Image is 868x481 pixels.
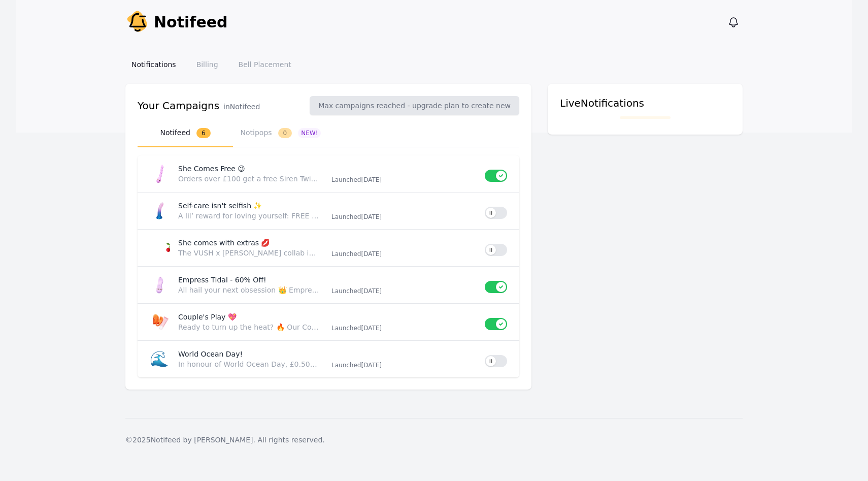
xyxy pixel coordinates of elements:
time: 2025-06-11T06:27:27.659Z [361,287,382,295]
button: Max campaigns reached - upgrade plan to create new [310,96,519,115]
a: She comes with extras 💋The VUSH x [PERSON_NAME] collab is officially on. Wanna celebrate? Spend £... [138,230,519,266]
p: A lil’ reward for loving yourself: FREE Ditto Dildo with orders £80+. Click here to start shopping! [178,211,319,221]
p: Launched [331,176,477,184]
a: Notifeed [125,10,228,35]
button: Notifeed6 [138,119,233,147]
span: 0 [278,128,292,138]
span: © 2025 Notifeed by [PERSON_NAME]. [125,436,255,444]
a: Empress Tidal - 60% Off!All hail your next obsession 👑 Empress [PERSON_NAME] brings the power, th... [138,267,519,303]
button: Notipops0NEW! [233,119,328,147]
p: The VUSH x [PERSON_NAME] collab is officially on. Wanna celebrate? Spend £99 for a Free Plump or ... [178,248,319,258]
nav: Tabs [138,119,519,147]
span: All rights reserved. [257,436,324,444]
p: Launched [331,324,477,332]
a: Bell Placement [232,55,297,74]
a: Billing [190,55,224,74]
p: World Ocean Day! [178,349,323,359]
span: Notifeed [154,13,228,31]
p: Couple's Play 💖 [178,312,323,322]
p: Self-care isn't selfish ✨ [178,201,323,211]
p: Launched [331,287,477,295]
time: 2025-06-03T11:43:04.842Z [361,362,382,369]
p: Orders over £100 get a free Siren Twist Vibrator. You’re one checkout away… click here 💅 [178,174,319,184]
span: 6 [196,128,211,138]
span: 🌊 [150,350,169,368]
a: Self-care isn't selfish ✨A lil’ reward for loving yourself: FREE Ditto Dildo with orders £80+. Cl... [138,193,519,229]
p: All hail your next obsession 👑 Empress [PERSON_NAME] brings the power, the curves, and the vibes ... [178,285,319,295]
time: 2025-07-25T01:18:43.825Z [361,250,382,258]
p: In honour of World Ocean Day, £0.50 from every order this week will be donated to ocean conservat... [178,359,319,369]
p: in Notifeed [223,102,260,112]
span: NEW! [298,128,321,138]
p: Empress Tidal - 60% Off! [178,275,323,285]
time: 2025-06-11T06:24:30.338Z [361,325,382,332]
p: She comes with extras 💋 [178,238,323,248]
time: 2025-09-10T06:07:55.102Z [361,176,382,183]
p: Ready to turn up the heat? 🔥 Our Couple’s Play Collection is packed with toys made to tease, plea... [178,322,319,332]
a: She Comes Free 😉Orders over £100 get a free Siren Twist Vibrator. You’re one checkout away… click... [138,155,519,192]
p: Launched [331,213,477,221]
a: Notifications [125,55,182,74]
p: Launched [331,250,477,258]
p: She Comes Free 😉 [178,164,323,174]
p: Launched [331,361,477,369]
h3: Live Notifications [560,96,730,110]
a: Couple's Play 💖Ready to turn up the heat? 🔥 Our Couple’s Play Collection is packed with toys made... [138,304,519,340]
img: Your Company [125,10,150,35]
time: 2025-08-19T04:57:27.343Z [361,213,382,220]
a: 🌊World Ocean Day!In honour of World Ocean Day, £0.50 from every order this week will be donated t... [138,341,519,377]
h3: Your Campaigns [138,99,219,113]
